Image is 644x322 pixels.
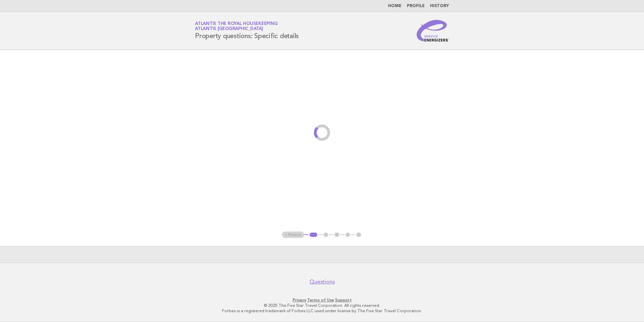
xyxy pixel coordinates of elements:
a: Terms of Use [307,298,334,302]
img: Service Energizers [417,20,449,42]
span: Atlantis [GEOGRAPHIC_DATA] [195,27,263,31]
a: History [430,4,449,8]
h1: Property questions: Specific details [195,22,299,39]
a: Profile [407,4,425,8]
a: Support [335,298,352,302]
p: Forbes is a registered trademark of Forbes LLC used under license by The Five Star Travel Corpora... [116,308,528,314]
a: Questions [310,278,335,285]
a: Atlantis the Royal HousekeepingAtlantis [GEOGRAPHIC_DATA] [195,22,278,31]
a: Home [388,4,401,8]
a: Privacy [293,298,306,302]
p: © 2025 The Five Star Travel Corporation. All rights reserved. [116,303,528,308]
p: · · [116,297,528,303]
